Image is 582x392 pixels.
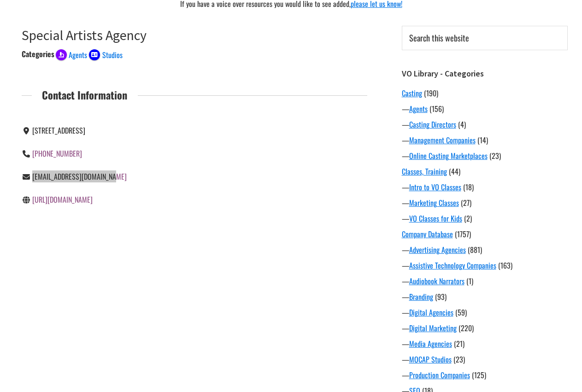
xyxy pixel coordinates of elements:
[402,119,568,130] div: —
[402,338,568,349] div: —
[409,150,488,161] a: Online Casting Marketplaces
[402,103,568,114] div: —
[32,148,82,159] a: [PHONE_NUMBER]
[409,213,462,224] a: VO Classes for Kids
[461,197,471,208] span: (27)
[402,322,568,333] div: —
[409,135,476,146] a: Management Companies
[409,260,496,271] a: Assistive Technology Companies
[402,135,568,146] div: —
[409,354,452,365] a: MOCAP Studios
[402,275,568,287] div: —
[409,103,428,114] a: Agents
[409,322,457,333] a: Digital Marketing
[458,119,466,130] span: (4)
[409,338,452,349] a: Media Agencies
[468,244,482,255] span: (881)
[409,197,459,208] a: Marketing Classes
[402,291,568,302] div: —
[454,338,464,349] span: (21)
[409,275,464,287] a: Audiobook Narrators
[402,244,568,255] div: —
[402,228,453,240] a: Company Database
[56,48,88,59] a: Agents
[463,181,474,193] span: (18)
[409,307,453,318] a: Digital Agencies
[424,88,438,99] span: (190)
[477,135,488,146] span: (14)
[402,307,568,318] div: —
[402,354,568,365] div: —
[464,213,472,224] span: (2)
[402,69,568,79] h3: VO Library - Categories
[402,181,568,193] div: —
[489,150,501,161] span: (23)
[472,369,486,380] span: (125)
[402,88,422,99] a: Casting
[459,322,474,333] span: (220)
[89,48,123,59] a: Studios
[409,181,461,193] a: Intro to VO Classes
[449,166,460,177] span: (44)
[409,244,466,255] a: Advertising Agencies
[402,369,568,380] div: —
[402,213,568,224] div: —
[466,275,473,287] span: (1)
[402,150,568,161] div: —
[32,87,138,103] span: Contact Information
[22,27,367,43] h1: Special Artists Agency
[455,307,467,318] span: (59)
[32,171,127,182] a: [EMAIL_ADDRESS][DOMAIN_NAME]
[69,49,87,60] span: Agents
[409,119,456,130] a: Casting Directors
[22,27,367,226] article: Special Artists Agency
[455,228,471,240] span: (1757)
[409,291,433,302] a: Branding
[32,125,85,136] span: [STREET_ADDRESS]
[409,369,470,380] a: Production Companies
[402,26,568,50] input: Search this website
[402,260,568,271] div: —
[435,291,447,302] span: (93)
[22,48,54,59] div: Categories
[453,354,465,365] span: (23)
[102,49,123,60] span: Studios
[402,166,447,177] a: Classes, Training
[402,197,568,208] div: —
[32,194,93,205] a: [URL][DOMAIN_NAME]
[498,260,512,271] span: (163)
[429,103,444,114] span: (156)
